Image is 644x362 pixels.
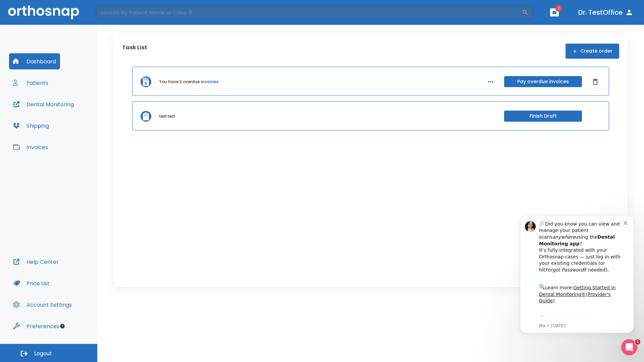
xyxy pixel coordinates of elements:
[34,350,52,357] span: Logout
[566,44,619,59] button: Create order
[9,118,53,134] button: Shipping
[635,339,640,345] span: 1
[159,79,200,85] p: You have 3 overdue
[8,5,79,19] img: Orthosnap
[9,96,78,112] button: Dental Monitoring
[122,44,147,59] p: Task List
[555,5,562,12] span: 1
[9,254,63,270] button: Help Center
[621,339,637,355] iframe: Intercom live chat
[9,139,52,155] button: Invoices
[59,323,65,329] div: Tooltip anchor
[590,76,601,87] button: Dismiss
[9,318,63,334] button: Preferences
[9,275,54,291] button: Price List
[96,6,522,19] input: Search by Patient Name or Case #
[201,79,218,85] a: invoices
[9,53,60,69] button: Dashboard
[504,76,582,87] button: Pay overdue invoices
[159,113,175,119] p: test test
[504,111,582,122] button: Finish Draft
[510,207,644,359] iframe: Intercom notifications message
[9,75,52,91] button: Patients
[9,297,76,313] button: Account Settings
[576,6,636,18] button: Dr. TestOffice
